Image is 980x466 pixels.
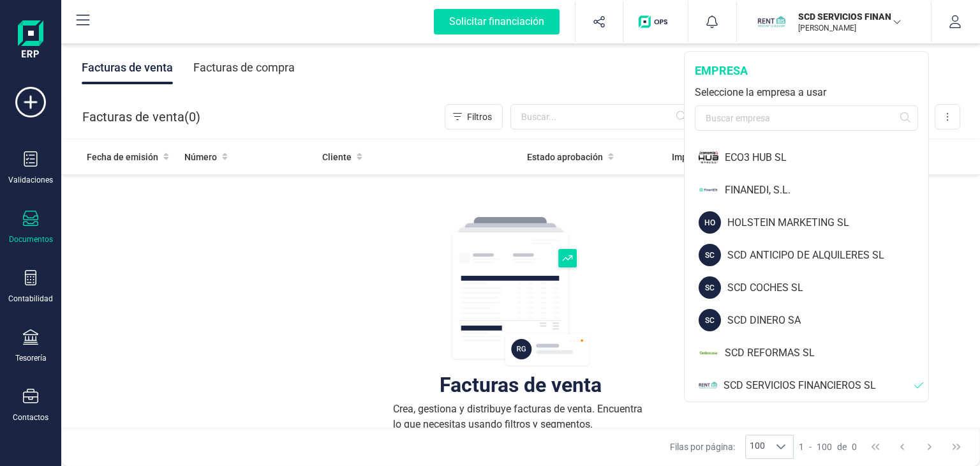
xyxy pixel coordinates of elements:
[725,183,928,198] div: FINANEDI, S.L.
[322,151,352,163] span: Cliente
[82,104,200,130] div: Facturas de venta ( )
[725,150,928,165] div: ECO3 HUB SL
[510,104,694,130] input: Buscar...
[757,8,785,36] img: SC
[817,440,832,453] span: 100
[467,110,492,123] span: Filtros
[639,15,672,28] img: Logo de OPS
[189,108,196,126] span: 0
[193,51,295,84] div: Facturas de compra
[917,435,942,459] button: Next Page
[82,51,173,84] div: Facturas de venta
[419,1,575,42] button: Solicitar financiación
[8,175,53,185] div: Validaciones
[727,248,928,263] div: SCD ANTICIPO DE ALQUILERES SL
[799,440,804,453] span: 1
[9,234,53,244] div: Documentos
[18,20,43,61] img: Logo Finanedi
[695,85,918,100] div: Seleccione la empresa a usar
[393,402,648,432] div: Crea, gestiona y distribuye facturas de venta. Encuentra lo que necesitas usando filtros y segmen...
[699,374,717,396] img: SC
[798,10,900,23] p: SCD SERVICIOS FINANCIEROS SL
[699,309,721,331] div: SC
[450,215,591,368] img: img-empty-table.svg
[695,105,918,131] input: Buscar empresa
[727,313,928,328] div: SCD DINERO SA
[699,244,721,266] div: SC
[727,280,928,296] div: SCD COCHES SL
[87,151,158,163] span: Fecha de emisión
[672,151,704,163] span: Importe
[699,211,721,234] div: HO
[15,353,47,363] div: Tesorería
[890,435,914,459] button: Previous Page
[184,151,217,163] span: Número
[440,379,602,391] div: Facturas de venta
[699,342,718,364] img: SC
[752,1,916,42] button: SCSCD SERVICIOS FINANCIEROS SL[PERSON_NAME]
[725,345,928,361] div: SCD REFORMAS SL
[798,23,900,33] p: [PERSON_NAME]
[944,435,969,459] button: Last Page
[699,146,718,169] img: EC
[434,9,560,34] div: Solicitar financiación
[852,440,857,453] span: 0
[799,440,857,453] div: -
[727,215,928,230] div: HOLSTEIN MARKETING SL
[13,412,48,423] div: Contactos
[670,435,794,459] div: Filas por página:
[527,151,603,163] span: Estado aprobación
[746,435,769,458] span: 100
[837,440,847,453] span: de
[631,1,680,42] button: Logo de OPS
[863,435,887,459] button: First Page
[445,104,503,130] button: Filtros
[695,62,918,80] div: empresa
[699,276,721,299] div: SC
[724,378,914,393] div: SCD SERVICIOS FINANCIEROS SL
[8,294,53,304] div: Contabilidad
[699,179,718,201] img: FI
